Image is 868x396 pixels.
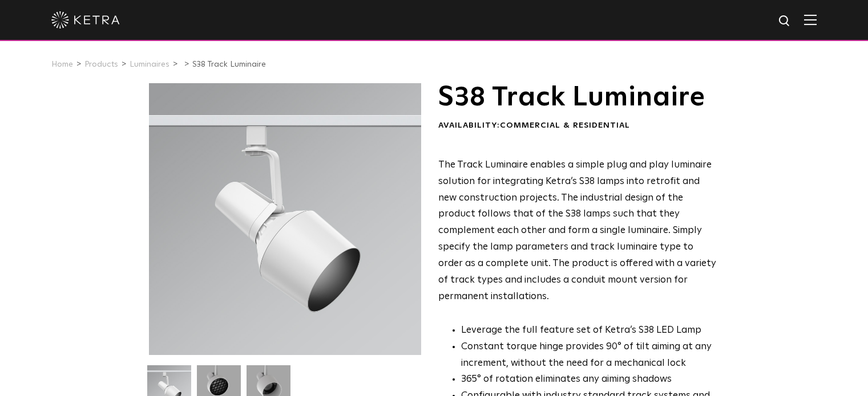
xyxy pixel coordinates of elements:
[461,322,716,339] li: Leverage the full feature set of Ketra’s S38 LED Lamp
[438,83,716,112] h1: S38 Track Luminaire
[438,160,716,301] span: The Track Luminaire enables a simple plug and play luminaire solution for integrating Ketra’s S38...
[461,371,716,388] li: 365° of rotation eliminates any aiming shadows
[438,120,716,132] div: Availability:
[778,14,792,28] img: search icon
[461,339,716,372] li: Constant torque hinge provides 90° of tilt aiming at any increment, without the need for a mechan...
[804,14,817,25] img: Hamburger%20Nav.svg
[51,11,120,28] img: ketra-logo-2019-white
[51,60,73,68] a: Home
[130,60,169,68] a: Luminaires
[192,60,266,68] a: S38 Track Luminaire
[500,121,630,129] span: Commercial & Residential
[84,60,118,68] a: Products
